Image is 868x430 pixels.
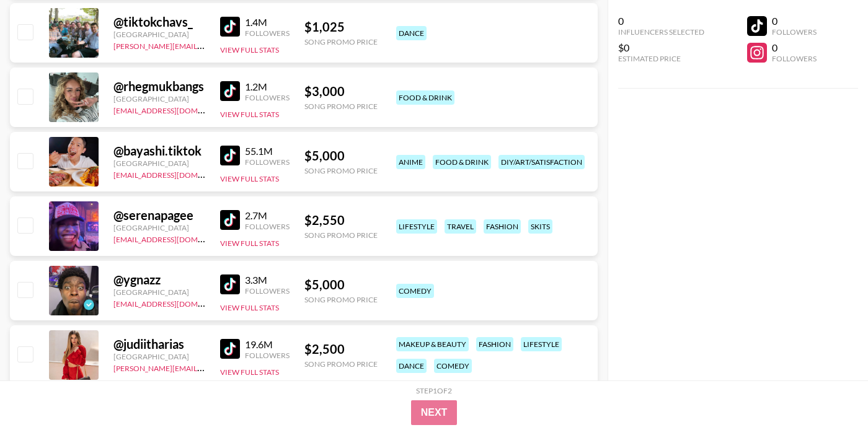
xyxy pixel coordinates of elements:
div: dance [396,26,427,40]
div: 3.3M [245,274,290,286]
a: [EMAIL_ADDRESS][DOMAIN_NAME] [113,103,238,115]
div: Followers [245,29,290,38]
div: lifestyle [521,337,562,351]
div: lifestyle [396,219,437,234]
div: Song Promo Price [304,37,378,46]
div: [GEOGRAPHIC_DATA] [113,94,205,103]
img: TikTok [220,17,240,37]
img: TikTok [220,274,240,294]
div: Song Promo Price [304,102,378,111]
img: TikTok [220,339,240,359]
div: makeup & beauty [396,337,469,351]
button: View Full Stats [220,239,279,248]
div: 19.6M [245,338,290,351]
div: Song Promo Price [304,166,378,175]
div: @ bayashi.tiktok [113,143,205,159]
div: 0 [772,42,817,54]
div: 0 [618,15,704,27]
div: [GEOGRAPHIC_DATA] [113,287,205,297]
img: TikTok [220,81,240,101]
div: $ 5,000 [304,277,378,292]
div: @ ygnazz [113,272,205,287]
div: Followers [772,27,817,37]
button: View Full Stats [220,110,279,119]
button: View Full Stats [220,45,279,55]
div: Followers [245,222,290,231]
div: Song Promo Price [304,295,378,304]
div: $ 1,025 [304,19,378,35]
div: Influencers Selected [618,27,704,37]
div: Song Promo Price [304,359,378,369]
button: View Full Stats [220,303,279,312]
button: View Full Stats [220,174,279,183]
div: $ 2,500 [304,341,378,357]
div: 0 [772,15,817,27]
div: [GEOGRAPHIC_DATA] [113,352,205,361]
div: comedy [434,359,472,373]
div: Followers [245,351,290,360]
div: Followers [245,93,290,102]
iframe: Drift Widget Chat Controller [806,368,853,415]
div: @ serenapagee [113,208,205,223]
div: $ 2,550 [304,213,378,228]
div: skits [528,219,552,234]
div: food & drink [396,90,454,105]
div: [GEOGRAPHIC_DATA] [113,159,205,168]
div: comedy [396,284,434,298]
div: diy/art/satisfaction [498,155,585,169]
div: 2.7M [245,209,290,222]
img: TikTok [220,210,240,230]
a: [PERSON_NAME][EMAIL_ADDRESS][DOMAIN_NAME] [113,39,297,51]
div: fashion [476,337,513,351]
img: TikTok [220,146,240,165]
div: dance [396,359,427,373]
button: View Full Stats [220,367,279,377]
div: travel [445,219,476,234]
div: Followers [245,286,290,296]
div: 1.4M [245,16,290,29]
div: [GEOGRAPHIC_DATA] [113,30,205,39]
div: 55.1M [245,145,290,157]
div: Followers [245,157,290,167]
div: $ 5,000 [304,148,378,164]
div: anime [396,155,425,169]
div: [GEOGRAPHIC_DATA] [113,223,205,232]
div: Estimated Price [618,54,704,63]
div: @ tiktokchavs_ [113,14,205,30]
button: Next [411,400,458,425]
div: $ 3,000 [304,84,378,99]
div: food & drink [433,155,491,169]
a: [EMAIL_ADDRESS][DOMAIN_NAME] [113,168,238,180]
a: [PERSON_NAME][EMAIL_ADDRESS][DOMAIN_NAME] [113,361,297,373]
div: @ judiitharias [113,336,205,352]
div: fashion [484,219,521,234]
div: Song Promo Price [304,230,378,240]
div: $0 [618,42,704,54]
a: [EMAIL_ADDRESS][DOMAIN_NAME] [113,232,238,244]
div: @ rhegmukbangs [113,79,205,94]
a: [EMAIL_ADDRESS][DOMAIN_NAME] [113,297,238,309]
div: 1.2M [245,81,290,93]
div: Followers [772,54,817,63]
div: Step 1 of 2 [416,386,452,395]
